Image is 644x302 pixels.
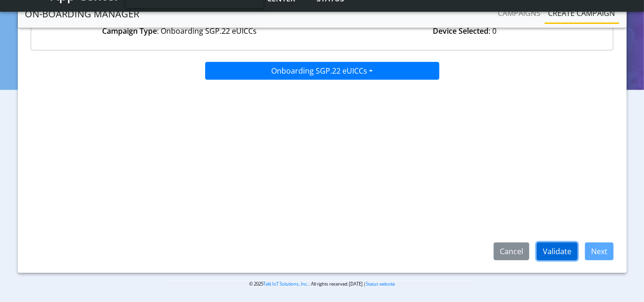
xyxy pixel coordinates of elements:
[494,242,529,260] button: Cancel
[25,5,140,23] a: On-Boarding Manager
[366,281,395,287] a: Status website
[545,4,619,23] a: Create campaign
[102,26,157,36] strong: Campaign Type
[495,4,545,23] a: Campaigns
[263,281,309,287] a: Telit IoT Solutions, Inc.
[537,242,577,260] button: Validate
[168,280,476,287] p: © 2025 . All rights reserved.[DATE] |
[37,25,322,37] div: : Onboarding SGP.22 eUICCs
[433,26,489,36] strong: Device Selected
[205,62,439,80] button: Onboarding SGP.22 eUICCs
[322,25,607,37] div: : 0
[585,242,614,260] button: Next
